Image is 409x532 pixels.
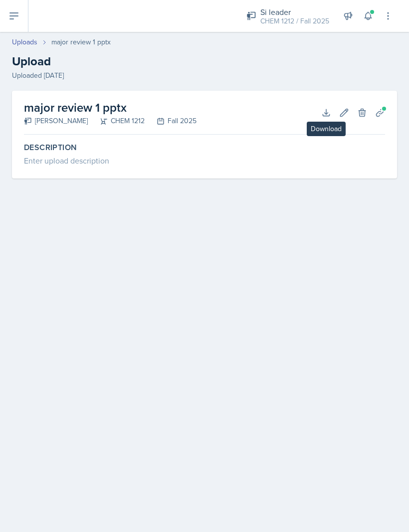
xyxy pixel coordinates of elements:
h2: Upload [12,52,397,70]
h2: major review 1 pptx [24,99,197,117]
a: Uploads [12,37,37,47]
button: Download [317,104,335,122]
div: CHEM 1212 / Fall 2025 [260,16,329,26]
div: Uploaded [DATE] [12,70,397,81]
div: Enter upload description [24,155,385,167]
label: Description [24,143,385,153]
div: CHEM 1212 [88,116,145,126]
div: Fall 2025 [145,116,197,126]
div: major review 1 pptx [51,37,111,47]
div: Si leader [260,6,329,18]
div: [PERSON_NAME] [24,116,88,126]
